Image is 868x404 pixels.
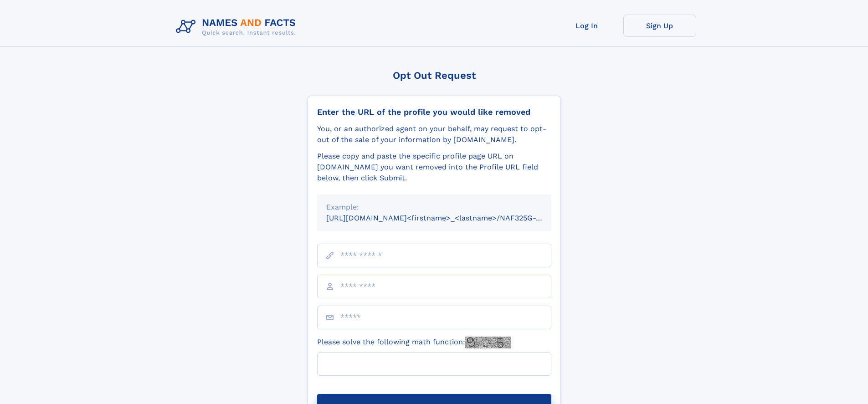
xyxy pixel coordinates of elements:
[317,107,551,117] div: Enter the URL of the profile you would like removed
[172,15,303,39] img: Logo Names and Facts
[326,202,542,213] div: Example:
[317,337,511,348] label: Please solve the following math function:
[623,15,696,37] a: Sign Up
[308,70,561,81] div: Opt Out Request
[550,15,623,37] a: Log In
[326,214,569,222] small: [URL][DOMAIN_NAME]<firstname>_<lastname>/NAF325G-xxxxxxxx
[317,123,551,145] div: You, or an authorized agent on your behalf, may request to opt-out of the sale of your informatio...
[317,151,551,184] div: Please copy and paste the specific profile page URL on [DOMAIN_NAME] you want removed into the Pr...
